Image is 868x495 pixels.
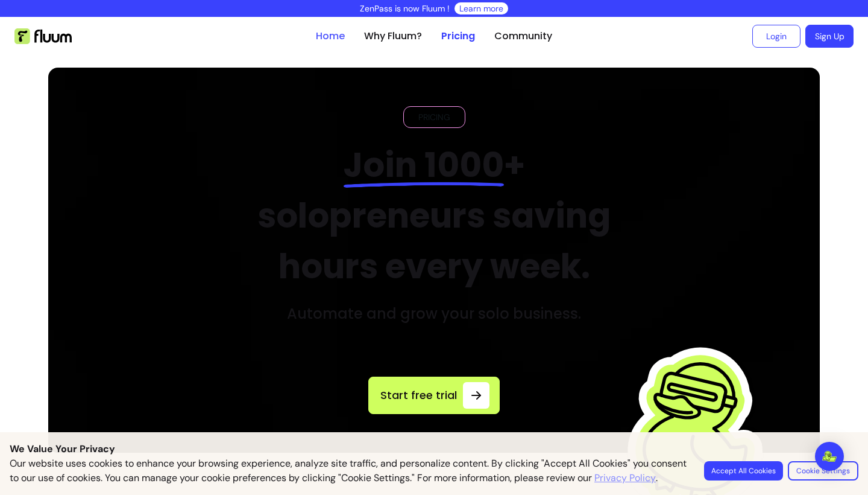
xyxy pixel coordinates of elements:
span: Start free trial [379,387,458,404]
a: Learn more [459,2,503,14]
a: Why Fluum? [364,29,422,43]
a: Privacy Policy [594,471,656,485]
a: Login [752,25,800,48]
button: Cookie Settings [788,461,858,481]
button: Accept All Cookies [704,461,783,481]
a: Home [316,29,345,43]
a: Pricing [441,29,475,43]
a: Community [494,29,552,43]
span: PRICING [414,111,455,123]
p: We Value Your Privacy [10,442,858,456]
span: Join 1000 [344,141,504,189]
img: Fluum Logo [14,28,72,44]
a: Sign Up [805,25,854,48]
p: ZenPass is now Fluum ! [360,2,450,14]
p: Our website uses cookies to enhance your browsing experience, analyze site traffic, and personali... [10,456,690,485]
a: Start free trial [368,377,500,414]
h2: + solopreneurs saving hours every week. [230,140,638,292]
div: Open Intercom Messenger [815,442,844,471]
h3: Automate and grow your solo business. [287,304,581,324]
